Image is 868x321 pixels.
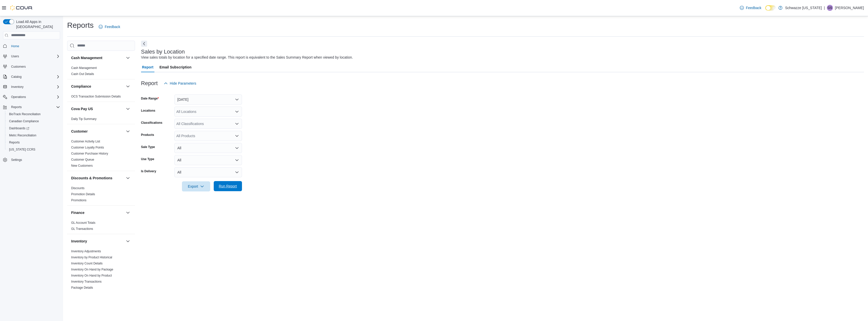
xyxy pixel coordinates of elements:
button: Customers [1,63,62,70]
a: Inventory Transactions [71,280,102,283]
span: Cash Out Details [71,72,94,76]
div: Discounts & Promotions [67,185,135,205]
span: Catalog [9,74,60,80]
span: Customer Queue [71,158,94,162]
p: | [824,5,825,11]
p: Schwazze [US_STATE] [785,5,822,11]
span: Home [11,44,19,48]
span: Customers [9,63,60,70]
span: Cash Management [71,66,97,70]
a: GL Account Totals [71,221,95,225]
span: Dashboards [7,125,60,131]
button: Open list of options [235,110,239,114]
h3: Compliance [71,84,91,89]
button: Users [9,53,21,59]
span: Reports [9,140,20,144]
div: Customer [67,138,135,171]
a: Feedback [97,22,122,32]
a: Inventory On Hand by Package [71,268,113,271]
span: [US_STATE] CCRS [9,147,35,152]
h3: Inventory [71,239,87,244]
button: Finance [71,210,124,215]
nav: Complex example [3,40,60,177]
div: Cash Management [67,65,135,79]
span: Users [9,53,60,59]
span: Reports [9,104,60,110]
button: Open list of options [235,134,239,138]
h3: Discounts & Promotions [71,176,112,181]
span: Inventory Adjustments [71,249,101,253]
a: Discounts [71,186,85,190]
button: Reports [5,139,62,146]
button: All [174,143,242,153]
span: Settings [9,157,60,163]
a: New Customers [71,164,93,167]
span: New Customers [71,164,93,168]
span: Inventory [9,84,60,90]
label: Date Range [141,96,159,101]
span: Feedback [105,24,120,29]
h3: Sales by Location [141,49,185,55]
button: All [174,167,242,177]
button: Metrc Reconciliation [5,132,62,139]
span: Metrc Reconciliation [9,133,36,137]
button: BioTrack Reconciliation [5,111,62,118]
h3: Cova Pay US [71,106,93,111]
span: Load All Apps in [GEOGRAPHIC_DATA] [14,19,60,29]
button: Compliance [125,83,131,89]
label: Is Delivery [141,169,156,173]
a: Canadian Compliance [7,118,41,124]
div: View sales totals by location for a specified date range. This report is equivalent to the Sales ... [141,55,353,60]
div: Gulzar Sayall [827,5,833,11]
a: Metrc Reconciliation [7,132,38,138]
p: [PERSON_NAME] [835,5,864,11]
button: Reports [9,104,24,110]
button: Hide Parameters [162,78,198,88]
button: Customer [71,129,124,134]
a: OCS Transaction Submission Details [71,95,121,98]
button: Catalog [1,73,62,80]
span: Inventory [11,85,23,89]
button: Finance [125,210,131,216]
label: Classifications [141,121,162,125]
span: Operations [11,95,26,99]
button: Inventory [9,84,25,90]
a: [US_STATE] CCRS [7,146,37,153]
div: Compliance [67,93,135,102]
button: Customer [125,128,131,134]
a: Customer Activity List [71,140,100,143]
span: Canadian Compliance [7,118,60,124]
span: Inventory On Hand by Package [71,267,113,271]
a: BioTrack Reconciliation [7,111,43,117]
span: Promotions [71,198,87,202]
span: Export [185,181,207,191]
button: Inventory [125,238,131,244]
h1: Reports [67,20,94,30]
button: Compliance [71,84,124,89]
span: Run Report [219,184,237,189]
a: Dashboards [5,125,62,132]
span: GL Account Totals [71,221,95,225]
a: Package Details [71,286,93,289]
button: Inventory [1,83,62,90]
span: Home [9,43,60,49]
a: Inventory by Product Historical [71,256,112,259]
a: Customer Loyalty Points [71,146,104,149]
span: Canadian Compliance [9,119,39,123]
a: Promotion Details [71,192,95,196]
button: [US_STATE] CCRS [5,146,62,153]
button: Cova Pay US [71,106,124,111]
span: Feedback [746,5,761,10]
button: Operations [1,93,62,101]
button: Inventory [71,239,124,244]
button: [DATE] [174,94,242,105]
span: Users [11,54,19,58]
label: Sale Type [141,145,155,149]
h3: Cash Management [71,55,102,60]
button: Cova Pay US [125,106,131,112]
h3: Customer [71,129,88,134]
span: GS [828,5,832,11]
